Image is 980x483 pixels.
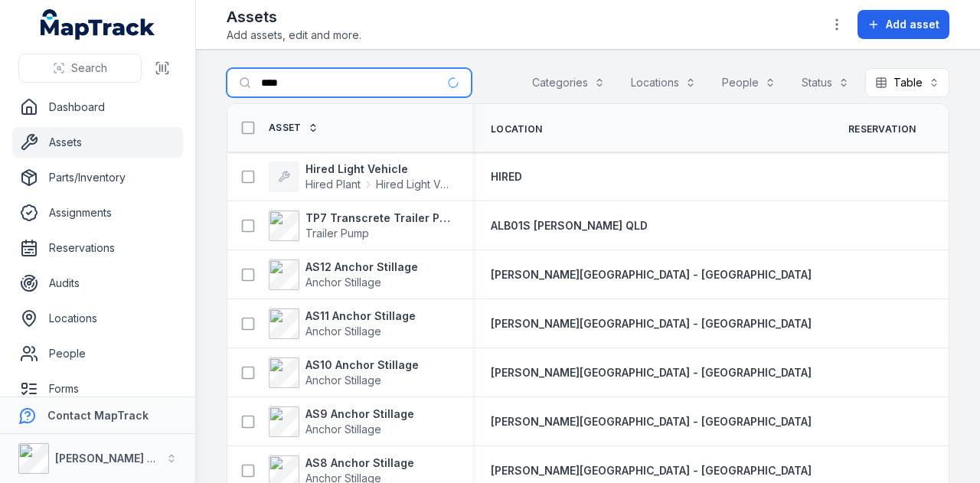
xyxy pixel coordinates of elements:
[12,374,183,404] a: Forms
[305,406,414,422] strong: AS9 Anchor Stillage
[491,463,812,478] a: [PERSON_NAME][GEOGRAPHIC_DATA] - [GEOGRAPHIC_DATA]
[857,10,949,39] button: Add asset
[305,177,361,192] span: Hired Plant
[491,169,522,184] a: HIRED
[18,54,142,83] button: Search
[848,123,916,135] span: Reservation
[712,68,786,97] button: People
[269,162,454,192] a: Hired Light VehicleHired PlantHired Light Vehicle
[522,68,615,97] button: Categories
[491,316,812,331] a: [PERSON_NAME][GEOGRAPHIC_DATA] - [GEOGRAPHIC_DATA]
[491,219,648,232] span: ALB01S [PERSON_NAME] QLD
[47,409,149,422] strong: Contact MapTrack
[491,366,812,379] span: [PERSON_NAME][GEOGRAPHIC_DATA] - [GEOGRAPHIC_DATA]
[227,6,361,28] h2: Assets
[12,127,183,158] a: Assets
[491,317,812,330] span: [PERSON_NAME][GEOGRAPHIC_DATA] - [GEOGRAPHIC_DATA]
[865,68,949,97] button: Table
[491,268,812,281] span: [PERSON_NAME][GEOGRAPHIC_DATA] - [GEOGRAPHIC_DATA]
[71,60,107,76] span: Search
[305,455,414,471] strong: AS8 Anchor Stillage
[12,338,183,369] a: People
[305,162,454,177] strong: Hired Light Vehicle
[12,303,183,334] a: Locations
[12,162,183,193] a: Parts/Inventory
[305,259,418,275] strong: AS12 Anchor Stillage
[269,406,414,437] a: AS9 Anchor StillageAnchor Stillage
[12,268,183,299] a: Audits
[305,325,381,338] span: Anchor Stillage
[886,17,939,32] span: Add asset
[491,267,812,282] a: [PERSON_NAME][GEOGRAPHIC_DATA] - [GEOGRAPHIC_DATA]
[55,452,181,465] strong: [PERSON_NAME] Group
[227,28,361,43] span: Add assets, edit and more.
[305,357,419,373] strong: AS10 Anchor Stillage
[41,9,155,40] a: MapTrack
[491,123,542,135] span: Location
[491,218,648,233] a: ALB01S [PERSON_NAME] QLD
[792,68,859,97] button: Status
[269,308,416,339] a: AS11 Anchor StillageAnchor Stillage
[491,414,812,429] a: [PERSON_NAME][GEOGRAPHIC_DATA] - [GEOGRAPHIC_DATA]
[12,197,183,228] a: Assignments
[305,210,454,226] strong: TP7 Transcrete Trailer Pump
[491,365,812,380] a: [PERSON_NAME][GEOGRAPHIC_DATA] - [GEOGRAPHIC_DATA]
[269,122,318,134] a: Asset
[269,122,302,134] span: Asset
[269,210,454,241] a: TP7 Transcrete Trailer PumpTrailer Pump
[621,68,706,97] button: Locations
[305,227,369,240] span: Trailer Pump
[305,308,416,324] strong: AS11 Anchor Stillage
[491,170,522,183] span: HIRED
[491,415,812,428] span: [PERSON_NAME][GEOGRAPHIC_DATA] - [GEOGRAPHIC_DATA]
[491,464,812,477] span: [PERSON_NAME][GEOGRAPHIC_DATA] - [GEOGRAPHIC_DATA]
[305,423,381,436] span: Anchor Stillage
[305,374,381,387] span: Anchor Stillage
[12,92,183,122] a: Dashboard
[12,233,183,263] a: Reservations
[305,276,381,289] span: Anchor Stillage
[376,177,454,192] span: Hired Light Vehicle
[269,357,419,388] a: AS10 Anchor StillageAnchor Stillage
[269,259,418,290] a: AS12 Anchor StillageAnchor Stillage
